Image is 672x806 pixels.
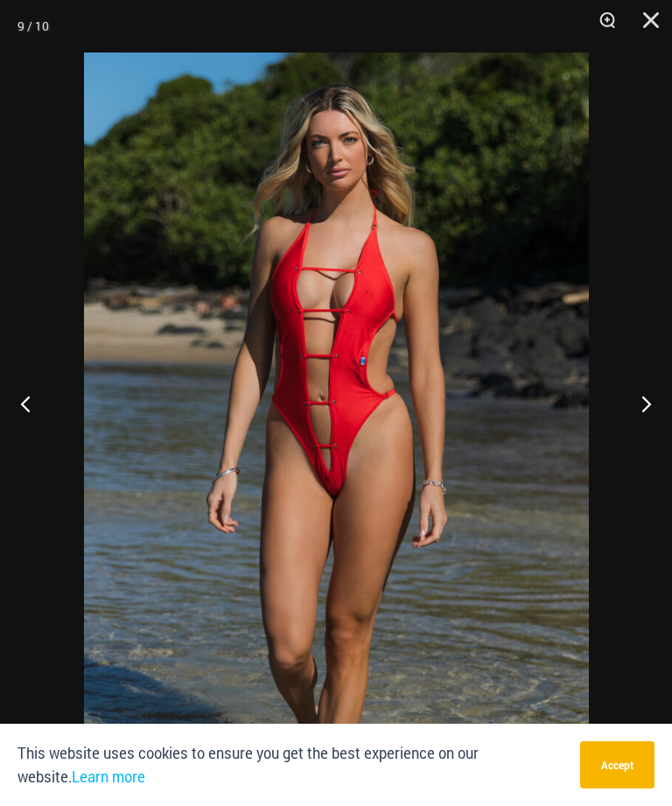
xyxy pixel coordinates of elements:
[72,767,145,786] a: Learn more
[606,360,672,447] button: Next
[17,13,49,39] div: 9 / 10
[17,741,567,788] p: This website uses cookies to ensure you get the best experience on our website.
[580,741,654,788] button: Accept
